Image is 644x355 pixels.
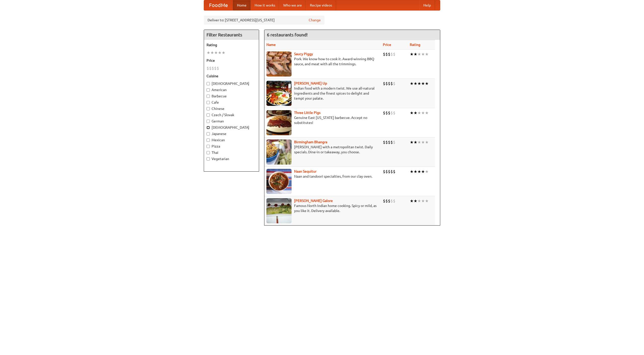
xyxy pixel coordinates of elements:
[210,50,214,55] li: ★
[267,32,308,37] ng-pluralize: 6 restaurants found!
[414,81,417,86] li: ★
[393,110,395,116] li: $
[390,169,393,174] li: $
[417,81,421,86] li: ★
[410,81,414,86] li: ★
[209,65,212,71] li: $
[266,169,292,194] img: naansequitur.jpg
[383,169,385,174] li: $
[421,110,425,116] li: ★
[207,95,210,98] input: Barbecue
[217,65,219,71] li: $
[207,112,256,117] label: Czech / Slovak
[207,157,210,161] input: Vegetarian
[390,198,393,204] li: $
[383,139,385,145] li: $
[207,119,256,124] label: German
[419,0,435,10] a: Help
[207,106,256,111] label: Chinese
[207,65,209,71] li: $
[207,137,256,143] label: Mexican
[309,18,321,23] a: Change
[207,132,210,135] input: Japanese
[207,74,256,79] h5: Cuisine
[266,43,276,47] a: Name
[207,81,256,86] label: [DEMOGRAPHIC_DATA]
[251,0,279,10] a: How it works
[388,110,390,116] li: $
[207,50,210,55] li: ★
[294,140,327,144] a: Birmingham Bhangra
[410,43,420,47] a: Rating
[425,51,429,57] li: ★
[294,81,327,85] a: [PERSON_NAME] Up
[207,144,256,149] label: Pizza
[266,115,379,125] p: Genuine East [US_STATE] barbecue. Accept no substitutes!
[207,113,210,117] input: Czech / Slovak
[207,150,256,155] label: Thai
[207,138,210,142] input: Mexican
[425,198,429,204] li: ★
[410,198,414,204] li: ★
[207,125,256,130] label: [DEMOGRAPHIC_DATA]
[393,169,395,174] li: $
[410,169,414,174] li: ★
[214,50,218,55] li: ★
[414,198,417,204] li: ★
[385,81,388,86] li: $
[207,88,210,92] input: American
[388,139,390,145] li: $
[266,110,292,135] img: littlepigs.jpg
[417,51,421,57] li: ★
[204,0,233,10] a: FoodMe
[414,110,417,116] li: ★
[417,139,421,145] li: ★
[388,198,390,204] li: $
[388,169,390,174] li: $
[421,81,425,86] li: ★
[385,51,388,57] li: $
[421,139,425,145] li: ★
[207,131,256,136] label: Japanese
[294,111,320,115] a: Three Little Pigs
[410,51,414,57] li: ★
[306,0,336,10] a: Recipe videos
[266,174,379,179] p: Naan and tandoori specialties, from our clay oven.
[383,51,385,57] li: $
[207,120,210,123] input: German
[421,51,425,57] li: ★
[207,107,210,110] input: Chinese
[218,50,222,55] li: ★
[383,110,385,116] li: $
[393,51,395,57] li: $
[410,139,414,145] li: ★
[222,50,225,55] li: ★
[266,139,292,165] img: bhangra.jpg
[294,199,333,203] b: [PERSON_NAME] Galore
[266,145,379,155] p: [PERSON_NAME] with a metropolitan twist. Daily specials. Dine-in or takeaway, you choose.
[266,51,292,77] img: saucy.jpg
[425,139,429,145] li: ★
[414,51,417,57] li: ★
[417,110,421,116] li: ★
[294,52,313,56] b: Saucy Piggy
[207,126,210,129] input: [DEMOGRAPHIC_DATA]
[421,169,425,174] li: ★
[207,145,210,148] input: Pizza
[207,87,256,92] label: American
[414,139,417,145] li: ★
[233,0,251,10] a: Home
[385,198,388,204] li: $
[393,198,395,204] li: $
[425,81,429,86] li: ★
[388,81,390,86] li: $
[417,169,421,174] li: ★
[390,110,393,116] li: $
[207,82,210,85] input: [DEMOGRAPHIC_DATA]
[388,51,390,57] li: $
[383,81,385,86] li: $
[390,51,393,57] li: $
[414,169,417,174] li: ★
[393,81,395,86] li: $
[212,65,214,71] li: $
